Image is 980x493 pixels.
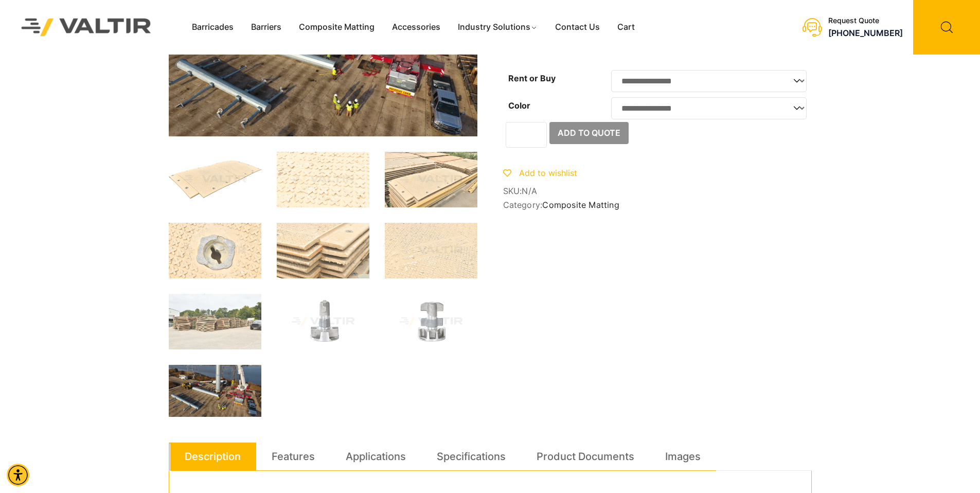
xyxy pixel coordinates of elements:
[609,20,644,35] a: Cart
[549,122,629,145] button: Add to Quote
[385,152,477,207] img: Stacked construction mats and equipment, featuring textured surfaces and various colors, arranged...
[169,152,261,207] img: MegaDeck_3Q.jpg
[537,443,634,470] a: Product Documents
[383,20,449,35] a: Accessories
[508,73,556,83] label: Rent or Buy
[242,20,290,35] a: Barriers
[169,294,261,349] img: Stacks of wooden planks are neatly arranged in a yard, with a truck parked nearby and trees in th...
[290,20,383,35] a: Composite Matting
[185,443,241,470] a: Description
[385,223,477,278] img: A sandy surface with the text "MEGADECK® HD by Signature" partially visible, surrounded by small ...
[519,168,577,178] span: Add to wishlist
[503,200,812,210] span: Category:
[828,28,903,38] a: call (888) 496-3625
[183,20,242,35] a: Barricades
[503,186,812,196] span: SKU:
[277,294,369,349] img: A metallic automotive component with a cylindrical top and a flat base, likely a valve or sensor ...
[546,20,609,35] a: Contact Us
[7,464,29,486] div: Accessibility Menu
[169,365,261,417] img: A construction site with heavy machinery, including a crane and a loader, near a body of water. W...
[346,443,406,470] a: Applications
[277,223,369,278] img: Stacked construction mats with textured surfaces, showing wear and dirt, arranged in a neat pile.
[508,100,530,111] label: Color
[506,122,547,148] input: Product quantity
[169,223,261,278] img: A close-up of a circular metal fixture with a keyhole, surrounded by a textured surface featuring...
[8,5,165,49] img: Valtir Rentals
[522,186,537,196] span: N/A
[828,16,903,25] div: Request Quote
[385,294,477,349] img: SinglePanelHW_3Q.jpg
[277,152,369,207] img: A textured surface with a pattern of raised crosses, some areas appear worn or dirty.
[542,200,619,210] a: Composite Matting
[449,20,546,35] a: Industry Solutions
[665,443,701,470] a: Images
[503,168,577,178] a: Add to wishlist
[437,443,506,470] a: Specifications
[272,443,315,470] a: Features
